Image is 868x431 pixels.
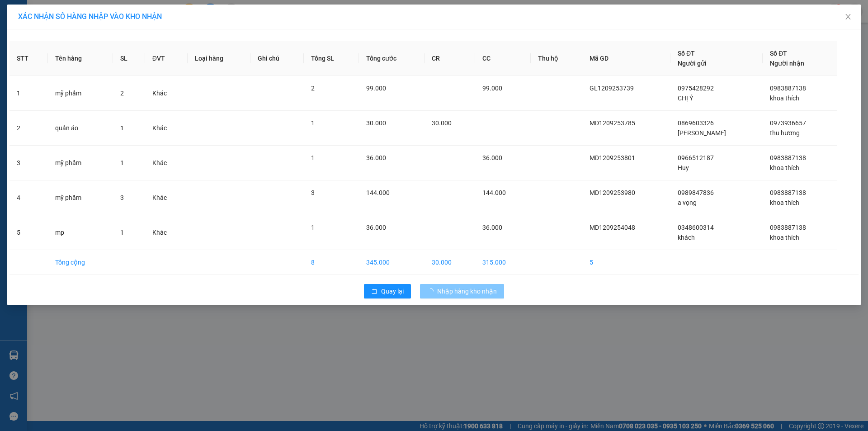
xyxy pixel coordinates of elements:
span: 1 [311,224,315,231]
span: MD1209253980 [590,189,635,196]
th: Thu hộ [531,41,582,76]
span: 1 [311,119,315,127]
td: mỹ phẩm [48,146,113,180]
span: MD1209253785 [590,119,635,127]
span: Người nhận [770,60,804,67]
span: 0989847836 [678,189,714,196]
td: Khác [145,111,188,146]
span: 144.000 [366,189,390,196]
span: 1 [120,229,124,236]
td: mỹ phẩm [48,180,113,215]
td: 315.000 [475,250,531,275]
span: khoa thích [770,234,799,241]
span: Quay lại [381,286,404,296]
span: Huy [678,164,689,171]
span: Số ĐT [678,50,695,57]
td: Khác [145,146,188,180]
span: 3 [120,194,124,201]
span: Số ĐT [770,50,787,57]
span: 30.000 [432,119,452,127]
th: STT [9,41,48,76]
span: Người gửi [678,60,707,67]
th: Tổng cước [359,41,425,76]
span: 36.000 [366,224,386,231]
span: loading [427,288,437,294]
th: CC [475,41,531,76]
td: Khác [145,180,188,215]
th: ĐVT [145,41,188,76]
span: XÁC NHẬN SỐ HÀNG NHẬP VÀO KHO NHẬN [18,12,162,21]
span: GL1209253739 [590,85,634,92]
span: 0983887138 [770,85,806,92]
td: 30.000 [425,250,475,275]
td: Khác [145,215,188,250]
span: khách [678,234,695,241]
span: 2 [120,90,124,97]
span: 1 [120,124,124,132]
span: 0966512187 [678,154,714,161]
span: 0983887138 [770,154,806,161]
td: 8 [304,250,359,275]
span: 3 [311,189,315,196]
span: [PERSON_NAME] [678,129,726,137]
span: khoa thích [770,199,799,206]
span: 0973936657 [770,119,806,127]
td: 1 [9,76,48,111]
span: Nhập hàng kho nhận [437,286,497,296]
button: Nhập hàng kho nhận [420,284,504,298]
th: CR [425,41,475,76]
span: 99.000 [366,85,386,92]
span: 0975428292 [678,85,714,92]
span: CHỊ Ý [678,95,693,102]
td: Tổng cộng [48,250,113,275]
span: rollback [371,288,377,295]
span: 0983887138 [770,224,806,231]
td: Khác [145,76,188,111]
span: 99.000 [482,85,502,92]
span: close [844,13,852,20]
th: Tên hàng [48,41,113,76]
span: 0983887138 [770,189,806,196]
td: 3 [9,146,48,180]
span: 1 [120,159,124,166]
td: 5 [582,250,670,275]
span: MD1209254048 [590,224,635,231]
td: 2 [9,111,48,146]
th: Mã GD [582,41,670,76]
span: MD1209253801 [590,154,635,161]
button: Close [835,5,861,30]
td: 5 [9,215,48,250]
span: 36.000 [366,154,386,161]
span: a vọng [678,199,697,206]
span: 36.000 [482,224,502,231]
span: 36.000 [482,154,502,161]
th: Tổng SL [304,41,359,76]
th: Ghi chú [250,41,304,76]
th: Loại hàng [188,41,251,76]
td: quần áo [48,111,113,146]
span: thu hương [770,129,800,137]
span: 30.000 [366,119,386,127]
span: 0869603326 [678,119,714,127]
span: khoa thích [770,95,799,102]
span: khoa thích [770,164,799,171]
span: 144.000 [482,189,506,196]
button: rollbackQuay lại [364,284,411,298]
td: 4 [9,180,48,215]
td: mỹ phẩm [48,76,113,111]
th: SL [113,41,145,76]
td: 345.000 [359,250,425,275]
span: 0348600314 [678,224,714,231]
td: mp [48,215,113,250]
span: 2 [311,85,315,92]
span: 1 [311,154,315,161]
